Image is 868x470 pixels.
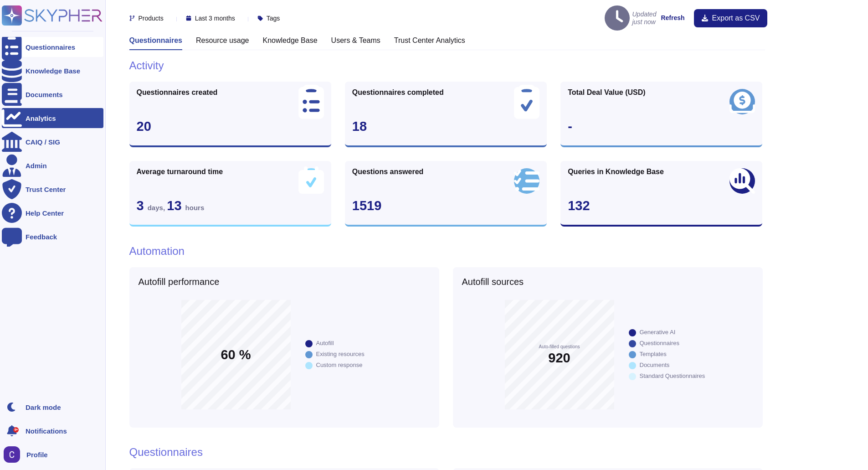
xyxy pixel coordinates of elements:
[129,245,763,258] h1: Automation
[661,14,684,21] strong: Refresh
[640,329,676,335] div: Generative AI
[352,168,424,176] span: Questions answered
[26,233,57,240] div: Feedback
[148,204,167,212] span: days ,
[568,199,755,212] div: 132
[2,37,103,57] a: Questionnaires
[221,348,251,362] span: 60 %
[2,84,103,104] a: Documents
[263,36,318,45] h3: Knowledge Base
[129,59,763,72] h1: Activity
[26,210,64,217] div: Help Center
[137,120,324,133] div: 20
[26,139,60,145] div: CAIQ / SIG
[394,36,465,45] h3: Trust Center Analytics
[2,108,103,128] a: Analytics
[2,227,103,247] a: Feedback
[694,9,767,27] button: Export as CSV
[139,15,164,21] span: Products
[4,446,20,463] img: user
[352,199,539,212] div: 1519
[13,427,19,433] div: 9+
[26,428,67,434] span: Notifications
[539,345,580,349] span: Auto-filled questions
[26,404,61,411] div: Dark mode
[640,340,679,346] div: Questionnaires
[2,203,103,223] a: Help Center
[26,162,47,169] div: Admin
[640,373,705,379] div: Standard Questionnaires
[2,61,103,81] a: Knowledge Base
[139,276,430,287] h5: Autofill performance
[316,362,363,368] div: Custom response
[605,5,656,31] h4: Updated just now
[26,186,66,193] div: Trust Center
[316,340,334,346] div: Autofill
[2,132,103,152] a: CAIQ / SIG
[196,36,249,45] h3: Resource usage
[2,155,103,176] a: Admin
[568,120,755,133] div: -
[640,351,667,357] div: Templates
[185,204,205,212] span: hours
[568,168,664,176] span: Queries in Knowledge Base
[548,351,570,365] span: 920
[195,15,235,21] span: Last 3 months
[26,44,75,51] div: Questionnaires
[568,89,645,96] span: Total Deal Value (USD)
[137,198,205,213] span: 3 13
[129,446,203,459] h1: Questionnaires
[462,276,754,287] h5: Autofill sources
[26,451,48,458] span: Profile
[640,362,670,368] div: Documents
[712,15,760,22] span: Export as CSV
[352,89,444,96] span: Questionnaires completed
[352,120,539,133] div: 18
[129,36,182,45] h3: Questionnaires
[137,168,223,176] span: Average turnaround time
[316,351,365,357] div: Existing resources
[2,179,103,199] a: Trust Center
[267,15,280,21] span: Tags
[26,91,63,98] div: Documents
[26,115,56,122] div: Analytics
[2,444,26,465] button: user
[137,89,218,96] span: Questionnaires created
[331,36,380,45] h3: Users & Teams
[26,67,80,74] div: Knowledge Base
